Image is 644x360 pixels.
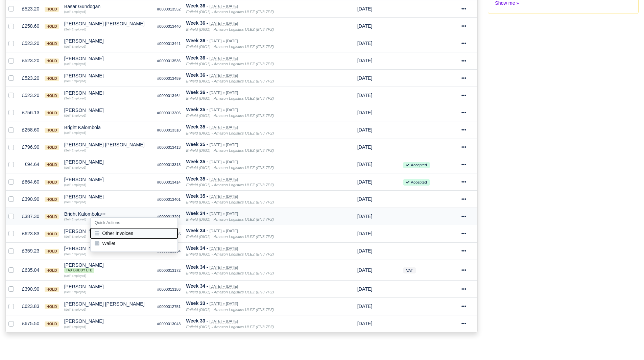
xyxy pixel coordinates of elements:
span: 5 days ago [357,248,373,254]
div: [PERSON_NAME] [64,91,152,95]
div: [PERSON_NAME] [64,177,152,182]
small: #0000013440 [157,24,181,28]
span: 1 week from now [357,23,373,29]
strong: Week 36 - [186,20,208,26]
small: (Self-Employed) [64,166,86,169]
span: hold [45,76,58,81]
strong: Week 35 - [186,159,208,164]
small: Accepted [403,162,429,168]
div: [PERSON_NAME] Tax Buddy Ltd [64,263,152,273]
i: Enfield (DIG1) - Amazon Logistics ULEZ (EN3 7PZ) [186,200,274,204]
small: [DATE] » [DATE] [210,302,238,306]
span: hold [45,268,58,273]
i: Enfield (DIG1) - Amazon Logistics ULEZ (EN3 7PZ) [186,96,274,100]
small: (Self-Employed) [64,28,86,31]
span: 1 week from now [357,75,373,81]
div: Basar Gundogan [64,4,152,9]
small: [DATE] » [DATE] [210,73,238,78]
td: £390.90 [19,281,42,298]
div: [PERSON_NAME] [64,108,152,113]
small: [DATE] » [DATE] [210,39,238,43]
strong: Week 33 - [186,301,208,306]
td: £635.04 [19,260,42,281]
small: (Self-Employed) [64,62,86,66]
div: [PERSON_NAME] [64,319,152,323]
small: [DATE] » [DATE] [210,246,238,251]
i: Enfield (DIG1) - Amazon Logistics ULEZ (EN3 7PZ) [186,325,274,329]
button: Other Invoices [91,228,177,238]
small: [DATE] » [DATE] [210,21,238,26]
span: Tax Buddy Ltd [64,268,94,273]
span: hold [45,162,58,167]
small: (Self-Employed) [64,325,86,329]
span: 5 days ago [357,214,373,219]
strong: Week 36 - [186,90,208,95]
small: #0000013172 [157,268,181,272]
i: Enfield (DIG1) - Amazon Logistics ULEZ (EN3 7PZ) [186,62,274,66]
small: [DATE] » [DATE] [210,319,238,323]
span: hold [45,111,58,116]
small: [DATE] » [DATE] [210,229,238,233]
td: £675.50 [19,315,42,332]
span: 1 week from now [357,41,373,46]
small: (Self-Employed) [64,45,86,48]
div: [PERSON_NAME] [PERSON_NAME] [64,246,152,251]
td: £623.83 [19,298,42,315]
td: £523.20 [19,52,42,69]
small: #0000013306 [157,111,181,115]
td: £258.60 [19,121,42,139]
span: hold [45,41,58,46]
small: #0000013043 [157,322,181,326]
small: (Self-Employed) [64,149,86,152]
div: [PERSON_NAME] [PERSON_NAME] [64,302,152,306]
td: £756.13 [19,104,42,121]
small: #0000013552 [157,7,181,11]
div: [PERSON_NAME] [64,229,152,234]
span: 1 week from now [357,58,373,63]
span: hold [45,287,58,292]
span: hold [45,249,58,254]
small: #0000013186 [157,287,181,291]
small: #0000013310 [157,128,181,132]
span: hold [45,304,58,309]
strong: Week 35 - [186,124,208,129]
td: £390.90 [19,191,42,208]
div: [PERSON_NAME] [64,284,152,289]
span: hold [45,7,58,12]
small: [DATE] » [DATE] [210,91,238,95]
small: #0000012751 [157,305,181,309]
small: (Self-Employed) [64,308,86,311]
span: 1 day from now [357,179,373,185]
div: [PERSON_NAME] [64,194,152,199]
td: £387.30 [19,208,42,225]
small: #0000013414 [157,180,181,184]
strong: Week 36 - [186,38,208,43]
small: [DATE] » [DATE] [210,284,238,289]
strong: Week 35 - [186,142,208,147]
strong: Week 34 - [186,283,208,289]
div: [PERSON_NAME] [PERSON_NAME] [64,142,152,147]
span: hold [45,24,58,29]
div: [PERSON_NAME] [64,39,152,43]
small: [DATE] » [DATE] [210,56,238,61]
strong: Week 35 - [186,107,208,112]
strong: Week 34 - [186,264,208,270]
span: hold [45,58,58,64]
div: Bright Kalombola [64,125,152,130]
span: 1 day from now [357,162,373,167]
span: hold [45,197,58,202]
div: Bright Kalombola [64,212,152,216]
div: [PERSON_NAME] [64,160,152,164]
span: hold [45,128,58,133]
small: [DATE] » [DATE] [210,265,238,270]
td: £523.20 [19,35,42,52]
div: [PERSON_NAME] [PERSON_NAME] [64,21,152,26]
strong: Week 34 - [186,245,208,251]
small: (Self-Employed) [64,183,86,187]
small: #0000013291 [157,215,181,219]
a: Show me » [495,0,519,6]
small: [DATE] » [DATE] [210,143,238,147]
